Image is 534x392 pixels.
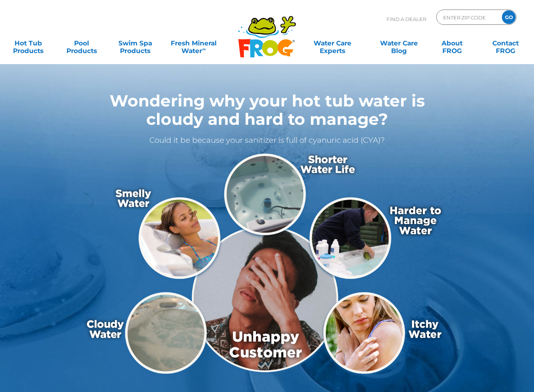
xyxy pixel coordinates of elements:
a: Swim SpaProducts [114,35,156,51]
input: GO [502,10,516,24]
a: Water CareExperts [299,35,366,51]
a: Water CareBlog [378,35,420,51]
a: Fresh MineralWater∞ [168,35,220,51]
a: Hot TubProducts [8,35,49,51]
sup: ∞ [202,46,206,52]
a: AboutFROG [432,35,473,51]
input: Zip Code Form [442,12,494,23]
p: Find A Dealer [387,10,426,29]
a: ContactFROG [485,35,526,51]
h1: Wondering why your hot tub water is cloudy and hard to manage? [79,92,455,128]
a: PoolProducts [61,35,103,51]
p: Could it be because your sanitizer is full of cyanuric acid (CYA)? [79,134,455,146]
